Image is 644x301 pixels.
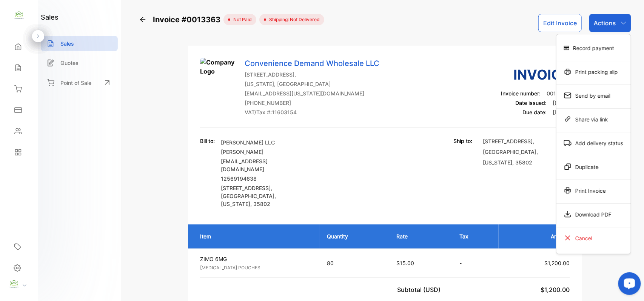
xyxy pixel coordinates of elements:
[460,232,491,240] p: Tax
[245,71,379,78] p: [STREET_ADDRESS],
[221,185,271,191] span: [STREET_ADDRESS]
[60,40,74,48] p: Sales
[397,232,445,240] p: Rate
[541,286,570,293] span: $1,200.00
[60,59,79,67] p: Quotes
[556,207,631,222] div: Download PDF
[221,175,308,183] p: 12569194638
[594,18,616,28] p: Actions
[200,58,238,95] img: Company Logo
[245,99,379,107] p: [PHONE_NUMBER]
[523,109,547,115] span: Due date:
[230,16,252,23] span: not paid
[547,90,570,97] span: 0013363
[553,109,570,115] span: [DATE]
[501,90,541,97] span: Invoice number:
[41,36,118,51] a: Sales
[397,260,414,266] span: $15.00
[245,89,379,97] p: [EMAIL_ADDRESS][US_STATE][DOMAIN_NAME]
[8,279,20,290] img: profile
[327,232,381,240] p: Quantity
[556,183,631,198] div: Print Invoice
[221,157,308,173] p: [EMAIL_ADDRESS][DOMAIN_NAME]
[506,232,570,240] p: Amount
[200,255,313,263] p: ZIMO 6MG
[483,138,533,144] span: [STREET_ADDRESS]
[553,100,570,106] span: [DATE]
[538,14,582,32] button: Edit Invoice
[556,88,631,103] div: Send by email
[516,100,547,106] span: Date issued:
[589,14,631,32] button: Actions
[327,259,381,267] p: 80
[221,138,308,146] p: [PERSON_NAME] LLC
[397,285,444,294] p: Subtotal (USD)
[41,74,118,91] a: Point of Sale
[245,58,379,69] p: Convenience Demand Wholesale LLC
[545,260,570,266] span: $1,200.00
[41,12,59,22] h1: sales
[612,269,644,301] iframe: LiveChat chat widget
[13,10,25,21] img: logo
[513,159,533,166] span: , 35802
[460,259,491,267] p: -
[454,137,473,145] p: Ship to:
[245,108,379,116] p: VAT/Tax #: 11603154
[501,64,570,85] h3: Invoice
[556,112,631,127] div: Share via link
[41,55,118,71] a: Quotes
[556,135,631,150] div: Add delivery status
[60,79,91,87] p: Point of Sale
[245,80,379,88] p: [US_STATE], [GEOGRAPHIC_DATA]
[200,264,313,271] p: [MEDICAL_DATA] POUCHES
[200,137,215,145] p: Bill to:
[200,232,312,240] p: Item
[556,159,631,174] div: Duplicate
[221,148,308,156] p: [PERSON_NAME]
[556,64,631,79] div: Print packing slip
[556,230,631,246] div: Cancel
[250,201,270,207] span: , 35802
[556,40,631,55] div: Record payment
[266,16,320,23] span: Shipping: Not Delivered
[153,14,223,25] span: Invoice #0013363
